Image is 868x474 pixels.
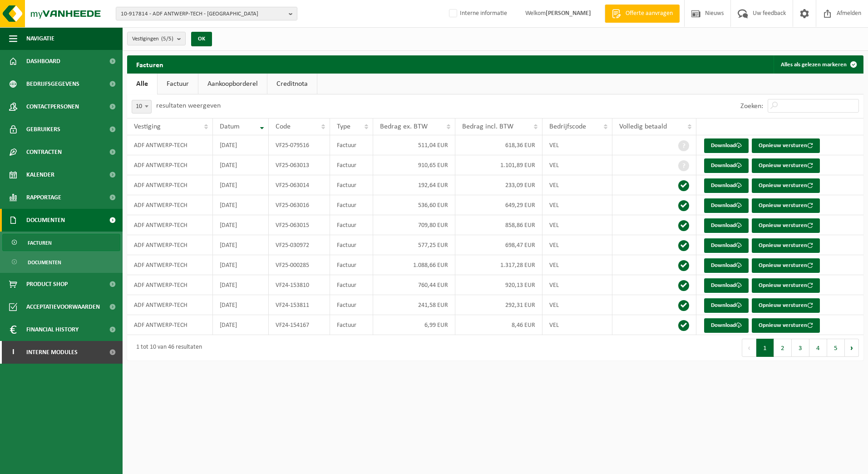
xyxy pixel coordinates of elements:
[330,275,373,295] td: Factuur
[792,339,809,357] button: 3
[809,339,827,357] button: 4
[213,215,269,235] td: [DATE]
[542,155,613,175] td: VEL
[752,258,820,273] button: Opnieuw versturen
[127,275,213,295] td: ADF ANTWERP-TECH
[26,27,54,50] span: Navigatie
[127,315,213,335] td: ADF ANTWERP-TECH
[213,255,269,275] td: [DATE]
[269,315,330,335] td: VF24-154167
[740,103,763,110] label: Zoeken:
[26,296,100,318] span: Acceptatievoorwaarden
[704,298,749,313] a: Download
[752,278,820,293] button: Opnieuw versturen
[330,135,373,155] td: Factuur
[542,315,613,335] td: VEL
[704,138,749,153] a: Download
[330,235,373,255] td: Factuur
[752,198,820,213] button: Opnieuw versturen
[213,155,269,175] td: [DATE]
[26,118,60,141] span: Gebruikers
[156,102,221,109] label: resultaten weergeven
[213,195,269,215] td: [DATE]
[127,195,213,215] td: ADF ANTWERP-TECH
[26,50,60,73] span: Dashboard
[127,235,213,255] td: ADF ANTWERP-TECH
[213,295,269,315] td: [DATE]
[704,318,749,333] a: Download
[542,235,613,255] td: VEL
[380,123,428,130] span: Bedrag ex. BTW
[373,155,456,175] td: 910,65 EUR
[462,123,513,130] span: Bedrag incl. BTW
[752,218,820,233] button: Opnieuw versturen
[9,341,17,364] span: I
[127,255,213,275] td: ADF ANTWERP-TECH
[373,255,456,275] td: 1.088,66 EUR
[269,195,330,215] td: VF25-063016
[752,158,820,173] button: Opnieuw versturen
[330,175,373,195] td: Factuur
[26,341,78,364] span: Interne modules
[542,275,613,295] td: VEL
[373,135,456,155] td: 511,04 EUR
[269,135,330,155] td: VF25-079516
[845,339,859,357] button: Next
[542,255,613,275] td: VEL
[276,123,291,130] span: Code
[213,135,269,155] td: [DATE]
[704,278,749,293] a: Download
[542,295,613,315] td: VEL
[455,215,542,235] td: 858,86 EUR
[455,275,542,295] td: 920,13 EUR
[127,32,186,45] button: Vestigingen(5/5)
[26,73,79,95] span: Bedrijfsgegevens
[127,135,213,155] td: ADF ANTWERP-TECH
[455,235,542,255] td: 698,47 EUR
[330,315,373,335] td: Factuur
[26,141,62,163] span: Contracten
[132,340,202,356] div: 1 tot 10 van 46 resultaten
[704,178,749,193] a: Download
[373,215,456,235] td: 709,80 EUR
[28,254,61,271] span: Documenten
[752,298,820,313] button: Opnieuw versturen
[455,155,542,175] td: 1.101,89 EUR
[455,135,542,155] td: 618,36 EUR
[704,238,749,253] a: Download
[605,5,680,23] a: Offerte aanvragen
[158,74,198,94] a: Factuur
[213,235,269,255] td: [DATE]
[619,123,667,130] span: Volledig betaald
[373,235,456,255] td: 577,25 EUR
[26,186,61,209] span: Rapportage
[704,198,749,213] a: Download
[542,135,613,155] td: VEL
[28,234,52,252] span: Facturen
[623,9,675,18] span: Offerte aanvragen
[269,155,330,175] td: VF25-063013
[455,255,542,275] td: 1.317,28 EUR
[134,123,161,130] span: Vestiging
[546,10,591,17] strong: [PERSON_NAME]
[455,175,542,195] td: 233,09 EUR
[26,273,68,296] span: Product Shop
[330,195,373,215] td: Factuur
[267,74,317,94] a: Creditnota
[213,275,269,295] td: [DATE]
[455,295,542,315] td: 292,31 EUR
[127,55,173,73] h2: Facturen
[213,315,269,335] td: [DATE]
[269,275,330,295] td: VF24-153810
[127,215,213,235] td: ADF ANTWERP-TECH
[752,178,820,193] button: Opnieuw versturen
[337,123,350,130] span: Type
[827,339,845,357] button: 5
[132,32,173,46] span: Vestigingen
[455,315,542,335] td: 8,46 EUR
[704,218,749,233] a: Download
[373,315,456,335] td: 6,99 EUR
[26,209,65,232] span: Documenten
[191,32,212,46] button: OK
[269,215,330,235] td: VF25-063015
